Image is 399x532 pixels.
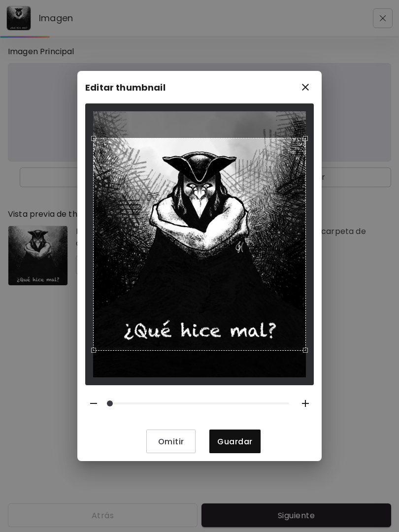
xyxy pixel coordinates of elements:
p: Editar thumbnail [85,81,166,94]
div: Use the arrow keys to move the north west drag handle to change the crop selection area [91,136,103,148]
img: Crop [93,111,306,377]
div: Use the arrow keys to move the crop selection area [93,138,306,351]
span: Guardar [217,436,252,447]
div: Use the arrow keys to move the south west drag handle to change the crop selection area [91,341,103,353]
span: Omitir [154,436,188,447]
div: Use the arrow keys to move the south east drag handle to change the crop selection area [296,341,308,353]
button: Guardar [209,430,260,453]
div: Use the arrow keys to move the north east drag handle to change the crop selection area [296,136,308,148]
button: Omitir [146,430,196,453]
